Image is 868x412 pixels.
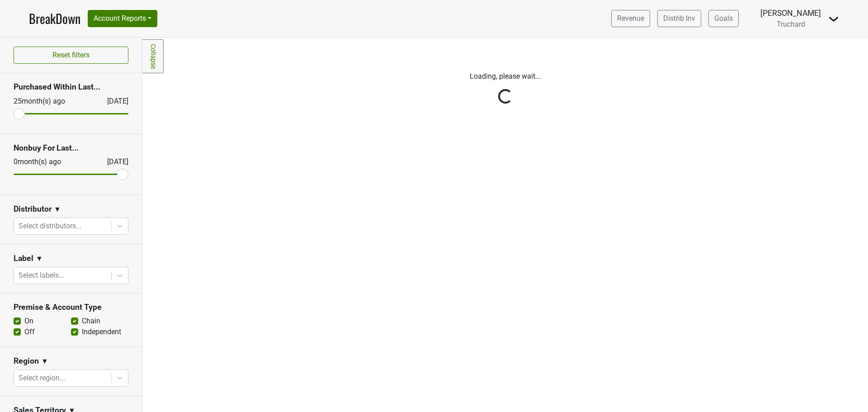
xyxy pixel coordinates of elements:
[29,9,80,28] a: BreakDown
[657,10,701,27] a: Distrib Inv
[88,10,157,27] button: Account Reports
[828,14,839,24] img: Dropdown Menu
[760,7,821,19] div: [PERSON_NAME]
[708,10,739,27] a: Goals
[142,39,164,73] a: Collapse
[255,71,756,82] p: Loading, please wait...
[611,10,650,27] a: Revenue
[777,20,805,28] span: Truchard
